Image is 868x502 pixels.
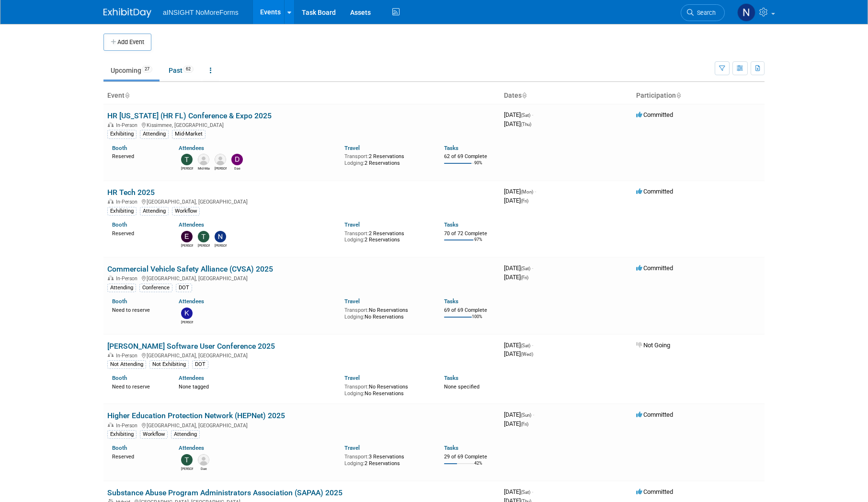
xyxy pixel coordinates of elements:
span: [DATE] [504,264,533,272]
div: Dae Kim [231,165,243,171]
a: Attendees [179,445,204,451]
img: In-Person Event [108,422,114,427]
span: (Sat) [521,343,530,348]
a: Booth [112,145,127,151]
div: [GEOGRAPHIC_DATA], [GEOGRAPHIC_DATA] [107,421,496,429]
a: Sort by Participation Type [676,91,681,99]
span: (Sun) [521,412,531,418]
a: Commercial Vehicle Safety Alliance (CVSA) 2025 [107,264,273,274]
td: 42% [474,461,482,474]
a: Attendees [179,145,204,151]
a: HR [US_STATE] (HR FL) Conference & Expo 2025 [107,111,272,120]
div: No Reservations No Reservations [344,305,430,320]
a: Travel [344,221,360,228]
span: Committed [636,111,673,118]
div: DOT [176,284,192,292]
div: Exhibiting [107,130,137,138]
a: Tasks [444,298,458,305]
a: HR Tech 2025 [107,188,155,197]
img: In-Person Event [108,122,114,127]
span: [DATE] [504,274,528,281]
a: Higher Education Protection Network (HEPNet) 2025 [107,411,285,420]
span: Search [694,9,716,16]
div: Need to reserve [112,305,164,314]
div: [GEOGRAPHIC_DATA], [GEOGRAPHIC_DATA] [107,197,496,205]
span: Lodging: [344,160,365,166]
span: Committed [636,488,673,495]
div: 70 of 72 Complete [444,230,496,237]
span: None specified [444,384,480,390]
div: Attending [107,284,136,292]
a: Sort by Start Date [522,91,526,99]
span: In-Person [116,275,140,282]
a: Attendees [179,298,204,305]
span: - [535,188,536,195]
div: Mid-Market [172,130,206,138]
a: [PERSON_NAME] Software User Conference 2025 [107,342,275,351]
span: 62 [183,66,194,73]
span: - [532,342,533,349]
a: Travel [344,298,360,305]
a: Tasks [444,145,458,151]
span: [DATE] [504,188,536,195]
span: Committed [636,188,673,195]
span: (Fri) [521,275,528,280]
div: Teresa Papanicolaou [198,242,210,248]
img: Teresa Papanicolaou [181,454,193,466]
div: Dae Kim [198,466,210,471]
span: Transport: [344,153,369,160]
span: [DATE] [504,111,533,118]
div: Mid-Market [198,165,210,171]
div: Reserved [112,452,164,460]
th: Participation [632,88,765,104]
span: Lodging: [344,460,365,467]
span: In-Person [116,199,140,205]
a: Travel [344,145,360,151]
td: 97% [474,237,482,250]
a: Attendees [179,375,204,381]
span: [DATE] [504,411,534,418]
span: [DATE] [504,120,531,127]
span: Transport: [344,384,369,390]
div: 2 Reservations 2 Reservations [344,151,430,166]
td: 100% [472,314,482,327]
img: ExhibitDay [103,8,151,18]
th: Event [103,88,500,104]
a: Attendees [179,221,204,228]
span: (Fri) [521,422,528,427]
div: 69 of 69 Complete [444,307,496,314]
span: In-Person [116,422,140,429]
div: Workflow [172,207,200,216]
a: Search [681,4,725,21]
div: Conference [139,284,172,292]
div: Kate Silvas [181,319,193,325]
span: (Thu) [521,122,531,127]
div: Attending [171,430,200,439]
a: Tasks [444,445,458,451]
a: Booth [112,221,127,228]
img: In-Person Event [108,353,114,357]
span: Lodging: [344,237,365,243]
div: None tagged [179,382,338,390]
span: 27 [142,66,152,73]
img: In-Person Event [108,199,114,204]
span: Committed [636,411,673,418]
div: 3 Reservations 2 Reservations [344,452,430,467]
span: - [533,411,534,418]
img: Ralph Inzana [215,154,226,165]
span: (Fri) [521,198,528,204]
a: Booth [112,445,127,451]
img: Nichole Brown [215,231,226,242]
div: Not Attending [107,360,146,369]
a: Past62 [161,61,201,80]
span: (Mon) [521,189,533,194]
div: Nichole Brown [215,242,227,248]
img: Mid-Market [198,154,209,165]
span: (Sat) [521,266,530,271]
div: Eric Guimond [181,242,193,248]
span: [DATE] [504,420,528,427]
span: (Sat) [521,490,530,495]
span: Transport: [344,454,369,460]
span: [DATE] [504,488,533,495]
div: Attending [140,207,169,216]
